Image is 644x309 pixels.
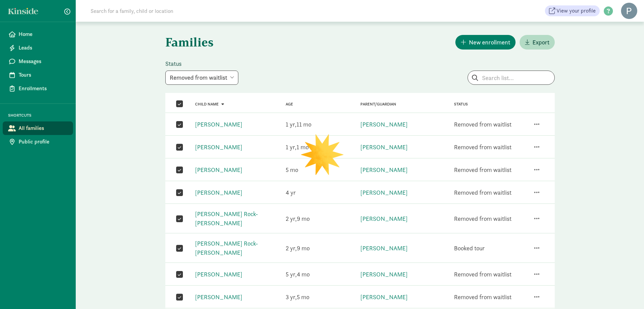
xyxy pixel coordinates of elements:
[360,120,408,128] a: [PERSON_NAME]
[286,120,296,128] span: 1
[360,244,408,252] a: [PERSON_NAME]
[454,270,511,279] div: Removed from waitlist
[87,4,276,18] input: Search for a family, child or location
[286,244,297,252] span: 2
[454,120,511,129] div: Removed from waitlist
[3,82,73,95] a: Enrollments
[454,165,511,174] div: Removed from waitlist
[297,270,310,278] span: 4
[454,244,485,253] div: Booked tour
[360,143,408,151] a: [PERSON_NAME]
[19,124,68,132] span: All families
[286,270,297,278] span: 5
[297,215,310,223] span: 9
[545,5,600,16] a: View your profile
[297,244,310,252] span: 9
[286,293,297,301] span: 3
[195,293,242,301] a: [PERSON_NAME]
[195,166,242,174] a: [PERSON_NAME]
[3,41,73,55] a: Leads
[360,215,408,223] a: [PERSON_NAME]
[195,239,258,256] a: [PERSON_NAME] Rock-[PERSON_NAME]
[3,135,73,149] a: Public profile
[296,143,309,151] span: 1
[360,102,396,107] a: Parent/Guardian
[3,27,73,41] a: Home
[286,166,298,174] span: 5
[532,38,549,47] span: Export
[195,102,219,107] span: Child name
[297,293,309,301] span: 5
[610,276,644,309] iframe: Chat Widget
[165,30,359,54] h1: Families
[286,215,297,223] span: 2
[469,38,510,47] span: New enrollment
[454,188,511,197] div: Removed from waitlist
[286,102,293,107] a: Age
[455,35,516,50] button: New enrollment
[195,189,242,196] a: [PERSON_NAME]
[165,60,238,68] label: Status
[296,120,311,128] span: 11
[360,189,408,196] a: [PERSON_NAME]
[19,57,68,65] span: Messages
[195,270,242,278] a: [PERSON_NAME]
[19,30,68,38] span: Home
[19,44,68,52] span: Leads
[360,166,408,174] a: [PERSON_NAME]
[360,293,408,301] a: [PERSON_NAME]
[286,143,296,151] span: 1
[360,270,408,278] a: [PERSON_NAME]
[454,142,511,152] div: Removed from waitlist
[19,71,68,79] span: Tours
[3,55,73,68] a: Messages
[468,71,554,84] input: Search list...
[19,138,68,146] span: Public profile
[3,68,73,82] a: Tours
[195,120,242,128] a: [PERSON_NAME]
[3,121,73,135] a: All families
[454,292,511,302] div: Removed from waitlist
[454,214,511,223] div: Removed from waitlist
[195,102,224,107] a: Child name
[454,102,468,107] span: Status
[195,210,258,227] a: [PERSON_NAME] Rock-[PERSON_NAME]
[19,84,68,93] span: Enrollments
[286,189,296,196] span: 4
[556,7,596,15] span: View your profile
[195,143,242,151] a: [PERSON_NAME]
[520,35,555,50] button: Export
